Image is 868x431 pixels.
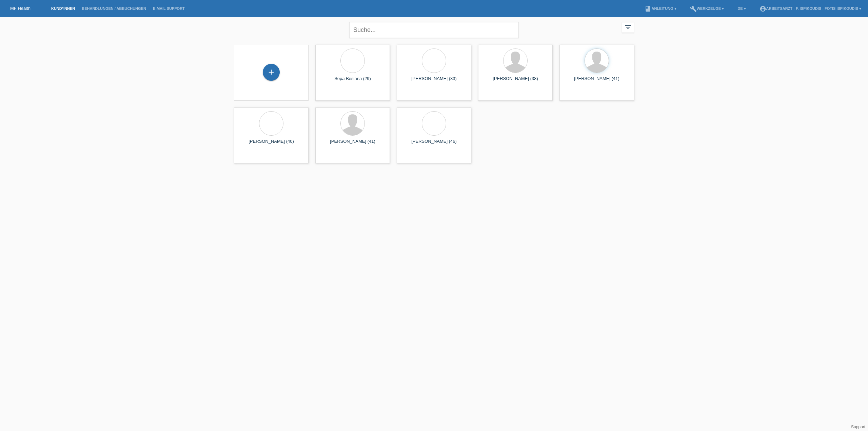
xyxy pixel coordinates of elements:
div: [PERSON_NAME] (38) [484,76,547,87]
i: book [645,5,651,12]
div: Sopa Besiana (29) [321,76,384,87]
div: [PERSON_NAME] (41) [321,139,384,150]
div: [PERSON_NAME] (40) [239,139,303,150]
a: Behandlungen / Abbuchungen [78,6,150,11]
a: E-Mail Support [150,6,188,11]
a: Kund*innen [48,6,78,11]
input: Suche... [349,22,519,38]
i: account_circle [759,5,766,12]
a: Support [851,425,865,429]
div: Kund*in hinzufügen [263,66,279,78]
a: account_circleArbeitsarzt - F. Ispikoudis - Fotis Ispikoudis ▾ [756,6,865,11]
div: [PERSON_NAME] (46) [402,139,466,150]
div: [PERSON_NAME] (41) [565,76,629,87]
a: buildWerkzeuge ▾ [687,6,728,11]
a: DE ▾ [734,6,749,11]
i: build [690,5,697,12]
i: filter_list [624,23,632,31]
a: bookAnleitung ▾ [641,6,679,11]
div: [PERSON_NAME] (33) [402,76,466,87]
a: MF Health [10,6,31,11]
